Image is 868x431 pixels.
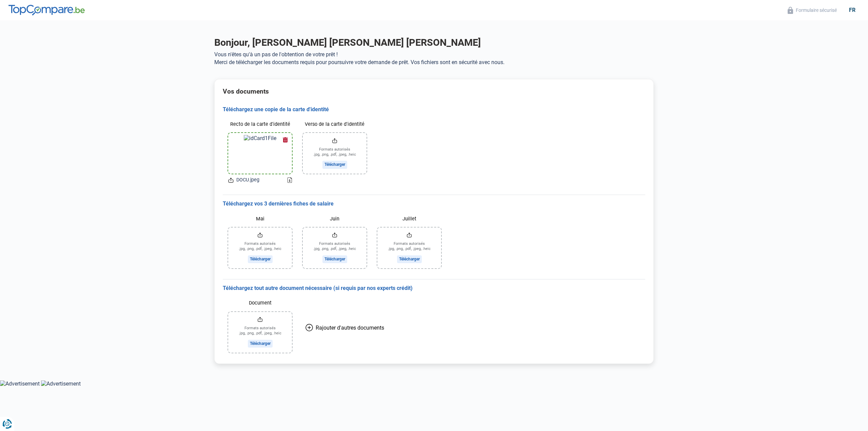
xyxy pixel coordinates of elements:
div: fr [845,7,860,13]
label: Verso de la carte d'identité [303,118,367,130]
a: Download [288,177,292,183]
label: Document [228,297,292,309]
h3: Téléchargez une copie de la carte d'identité [223,106,645,113]
span: Rajouter d'autres documents [316,325,384,331]
img: Advertisement [41,380,81,387]
span: DOCU.jpeg [236,176,259,184]
button: Rajouter d'autres documents [297,297,392,358]
h1: Bonjour, [PERSON_NAME] [PERSON_NAME] [PERSON_NAME] [214,37,654,48]
label: Recto de la carte d'identité [228,118,292,130]
h2: Vos documents [223,87,645,95]
p: Vous n'êtes qu'à un pas de l'obtention de votre prêt ! [214,51,654,58]
label: Juin [303,213,367,225]
label: Mai [228,213,292,225]
img: TopCompare.be [8,5,85,16]
p: Merci de télécharger les documents requis pour poursuivre votre demande de prêt. Vos fichiers son... [214,59,654,65]
button: Formulaire sécurisé [786,6,839,14]
img: idCard1File [244,135,276,172]
label: Juillet [377,213,441,225]
h3: Téléchargez vos 3 dernières fiches de salaire [223,200,645,208]
h3: Téléchargez tout autre document nécessaire (si requis par nos experts crédit) [223,285,645,292]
